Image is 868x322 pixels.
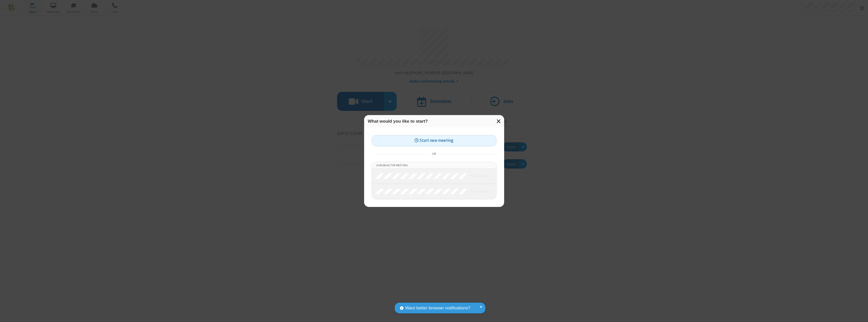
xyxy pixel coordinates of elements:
[372,162,496,169] li: Join an active meeting
[470,189,489,194] em: in progress
[368,119,500,124] h3: What would you like to start?
[372,135,497,146] button: Start new meeting
[494,115,504,127] button: Close modal
[405,305,470,311] span: Want better browser notifications?
[430,150,438,157] span: or
[470,174,489,178] em: in progress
